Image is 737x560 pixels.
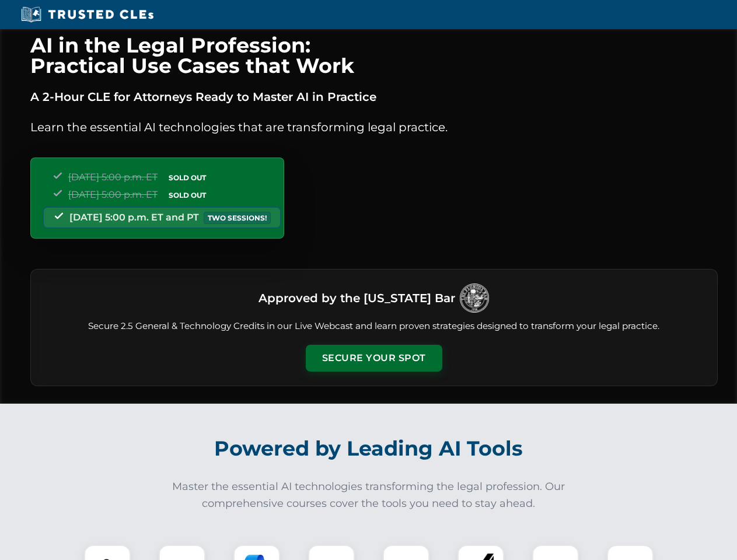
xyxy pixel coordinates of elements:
span: [DATE] 5:00 p.m. ET [68,189,158,200]
span: [DATE] 5:00 p.m. ET [68,171,158,183]
img: Trusted CLEs [18,6,157,23]
h3: Approved by the [US_STATE] Bar [259,288,455,309]
button: Secure Your Spot [306,345,442,372]
p: Learn the essential AI technologies that are transforming legal practice. [30,118,718,136]
h2: Powered by Leading AI Tools [46,428,692,469]
p: Master the essential AI technologies transforming the legal profession. Our comprehensive courses... [165,478,573,512]
p: Secure 2.5 General & Technology Credits in our Live Webcast and learn proven strategies designed ... [45,320,703,333]
span: SOLD OUT [165,171,210,184]
span: SOLD OUT [165,189,210,201]
h1: AI in the Legal Profession: Practical Use Cases that Work [30,35,718,76]
p: A 2-Hour CLE for Attorneys Ready to Master AI in Practice [30,87,718,106]
img: Logo [460,283,489,313]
